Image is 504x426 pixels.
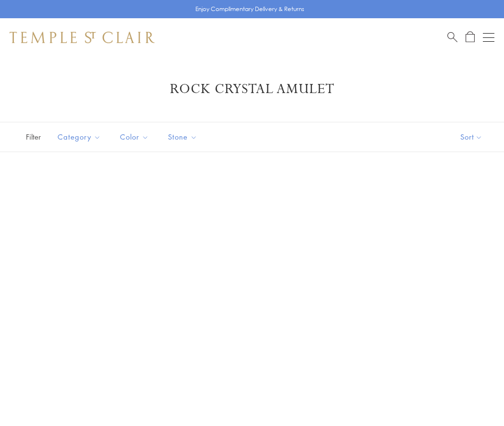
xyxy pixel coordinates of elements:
[163,131,204,143] span: Stone
[115,131,156,143] span: Color
[24,81,480,98] h1: Rock Crystal Amulet
[113,126,156,148] button: Color
[53,131,108,143] span: Category
[483,32,494,43] button: Open navigation
[447,31,457,43] a: Search
[161,126,204,148] button: Stone
[195,4,304,14] p: Enjoy Complimentary Delivery & Returns
[466,31,475,43] a: Open Shopping Bag
[50,126,108,148] button: Category
[439,122,504,152] button: Show sort by
[10,32,155,43] img: Temple St. Clair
